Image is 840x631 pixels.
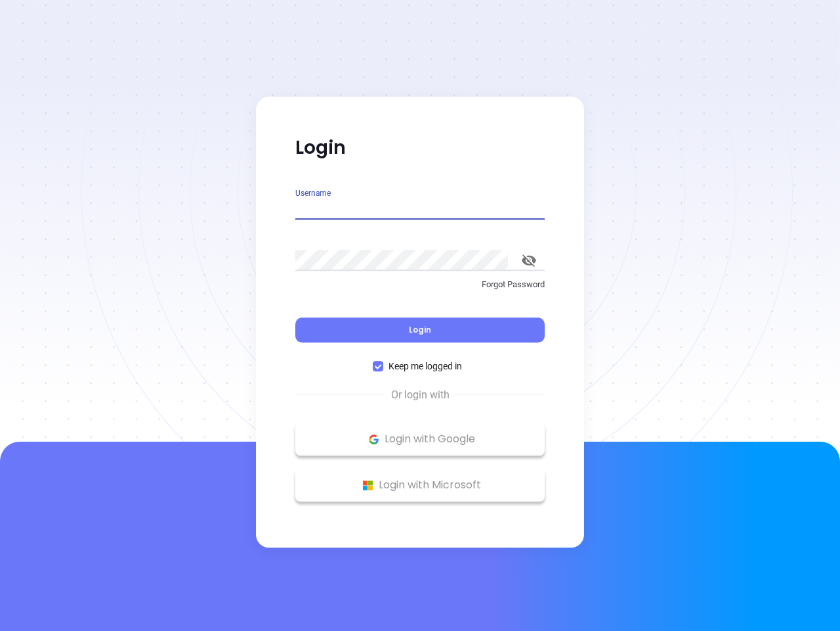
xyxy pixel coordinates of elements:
[513,245,545,276] button: toggle password visibility
[295,136,545,160] p: Login
[295,317,545,342] button: Login
[302,429,538,449] p: Login with Google
[302,475,538,495] p: Login with Microsoft
[295,189,331,197] label: Username
[360,477,376,494] img: Microsoft Logo
[295,423,545,456] button: Google Logo Login with Google
[383,359,467,373] span: Keep me logged in
[295,278,545,302] a: Forgot Password
[409,324,431,335] span: Login
[366,431,382,448] img: Google Logo
[385,387,456,403] span: Or login with
[295,469,545,502] button: Microsoft Logo Login with Microsoft
[295,278,545,291] p: Forgot Password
